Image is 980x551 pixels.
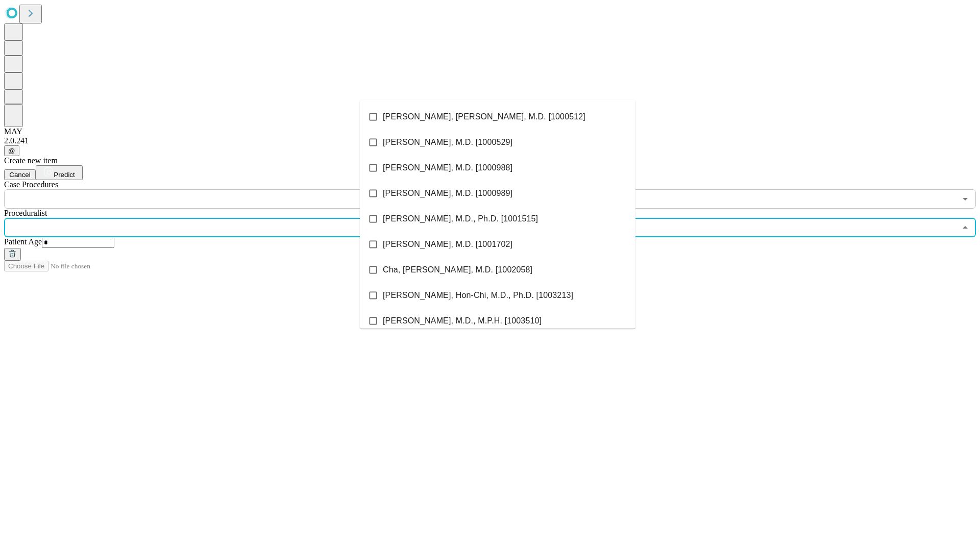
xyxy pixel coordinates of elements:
[4,127,976,136] div: MAY
[383,238,512,251] span: [PERSON_NAME], M.D. [1001702]
[4,145,19,156] button: @
[54,171,75,179] span: Predict
[383,315,542,327] span: [PERSON_NAME], M.D., M.P.H. [1003510]
[4,237,42,246] span: Patient Age
[958,220,972,235] button: Close
[4,136,976,145] div: 2.0.241
[383,213,538,225] span: [PERSON_NAME], M.D., Ph.D. [1001515]
[36,165,83,180] button: Predict
[8,147,15,155] span: @
[4,169,36,180] button: Cancel
[4,180,58,189] span: Scheduled Procedure
[4,156,58,165] span: Create new item
[383,162,512,174] span: [PERSON_NAME], M.D. [1000988]
[383,187,512,199] span: [PERSON_NAME], M.D. [1000989]
[4,209,47,217] span: Proceduralist
[383,136,512,148] span: [PERSON_NAME], M.D. [1000529]
[383,264,532,276] span: Cha, [PERSON_NAME], M.D. [1002058]
[383,111,585,123] span: [PERSON_NAME], [PERSON_NAME], M.D. [1000512]
[383,289,573,302] span: [PERSON_NAME], Hon-Chi, M.D., Ph.D. [1003213]
[9,171,31,179] span: Cancel
[958,192,972,206] button: Open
